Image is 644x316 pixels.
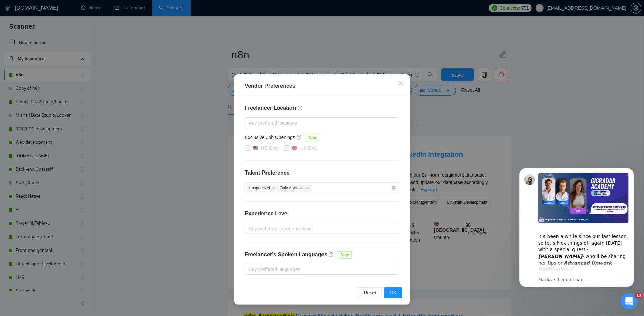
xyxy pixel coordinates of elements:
[306,134,319,141] span: New
[338,251,352,259] span: New
[245,82,399,90] div: Vendor Preferences
[292,146,297,150] img: 🇬🇧
[635,293,643,298] span: 13
[364,289,376,296] span: Reset
[509,158,644,298] iframe: Intercom notifications сообщение
[621,293,637,309] iframe: Intercom live chat
[392,186,396,190] span: close-circle
[247,185,277,192] span: Unspecified
[245,134,295,141] h5: Exclusive Job Openings
[384,287,402,298] button: OK
[245,210,289,218] h4: Experience Level
[300,144,318,152] div: UK Only
[297,135,302,140] span: question-circle
[261,144,279,152] div: US Only
[245,251,328,259] h4: Freelancer's Spoken Languages
[271,186,274,190] span: close
[245,104,399,112] h4: Freelancer Location
[307,186,310,190] span: close
[392,74,410,93] button: Close
[329,252,334,257] span: question-circle
[253,146,258,150] img: 🇺🇸
[390,289,396,296] span: OK
[277,185,312,192] span: Only Agencies
[298,105,303,111] span: question-circle
[245,169,399,177] h4: Talent Preference
[398,80,403,86] span: close
[359,287,382,298] button: Reset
